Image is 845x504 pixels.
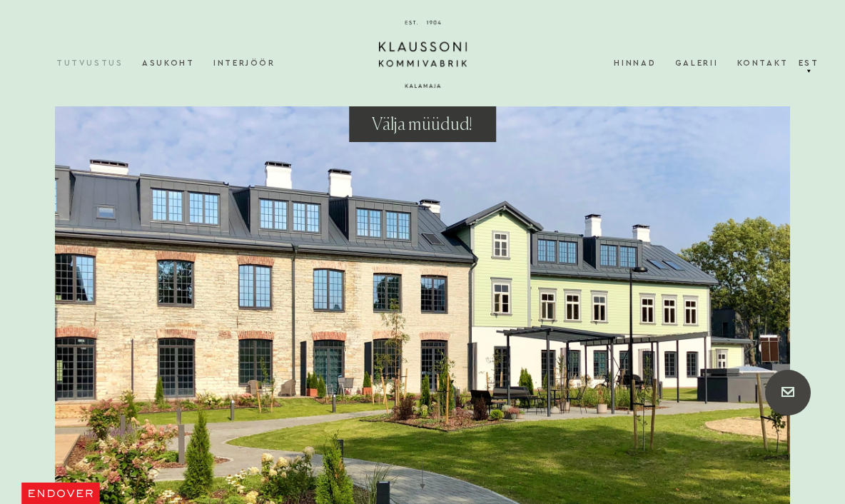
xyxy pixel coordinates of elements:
[142,44,213,83] a: Asukoht
[56,44,142,83] a: Tutvustus
[372,115,473,136] h3: Välja müüdud!
[675,44,737,83] a: Galerii
[796,44,821,83] a: Est
[737,44,789,83] a: Kontakt
[213,44,294,83] a: Interjöör
[614,44,674,83] a: Hinnad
